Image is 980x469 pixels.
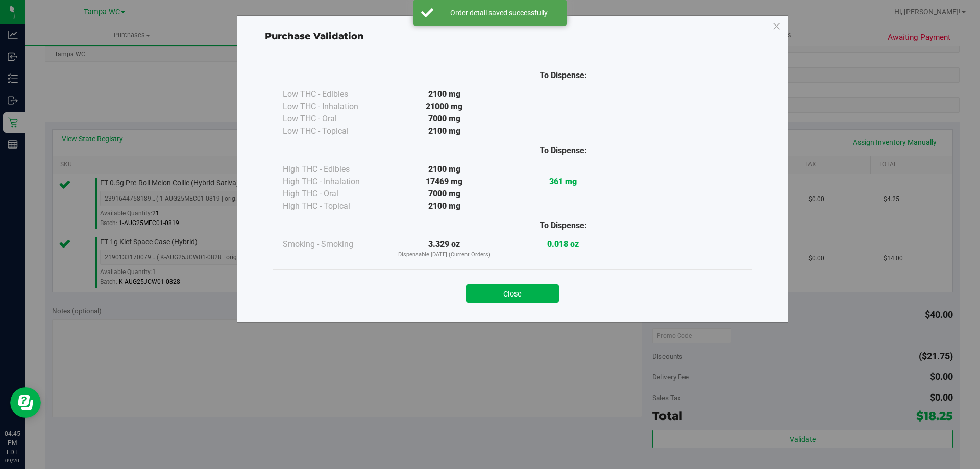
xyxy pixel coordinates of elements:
strong: 361 mg [549,177,577,186]
div: 7000 mg [385,113,504,125]
div: High THC - Topical [283,200,385,212]
div: 2100 mg [385,200,504,212]
div: Order detail saved successfully [439,8,559,18]
div: 2100 mg [385,163,504,176]
div: 3.329 oz [385,238,504,259]
button: Close [466,284,559,303]
p: Dispensable [DATE] (Current Orders) [385,251,504,259]
div: High THC - Edibles [283,163,385,176]
div: To Dispense: [504,69,623,82]
div: High THC - Oral [283,188,385,200]
div: Smoking - Smoking [283,238,385,251]
iframe: Resource center [10,387,41,418]
div: To Dispense: [504,219,623,232]
div: To Dispense: [504,144,623,157]
div: 7000 mg [385,188,504,200]
div: 21000 mg [385,101,504,113]
div: 2100 mg [385,125,504,137]
div: High THC - Inhalation [283,176,385,188]
div: Low THC - Edibles [283,88,385,101]
div: Low THC - Inhalation [283,101,385,113]
div: 2100 mg [385,88,504,101]
span: Purchase Validation [265,31,364,42]
div: Low THC - Oral [283,113,385,125]
strong: 0.018 oz [547,239,579,249]
div: Low THC - Topical [283,125,385,137]
div: 17469 mg [385,176,504,188]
